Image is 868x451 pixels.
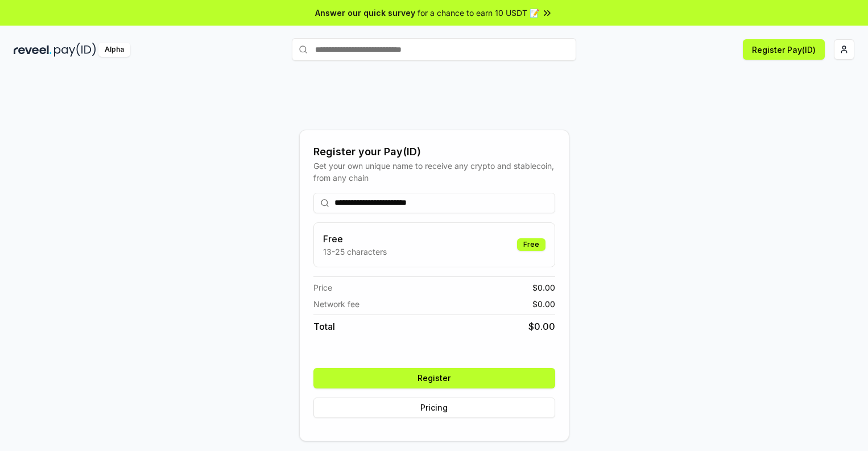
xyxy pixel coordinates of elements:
[323,232,387,246] h3: Free
[532,282,555,293] span: $ 0.00
[313,298,359,310] span: Network fee
[98,43,130,57] div: Alpha
[14,43,52,57] img: reveel_dark
[517,238,545,251] div: Free
[315,7,415,19] span: Answer our quick survey
[313,320,335,333] span: Total
[313,282,332,293] span: Price
[313,160,555,184] div: Get your own unique name to receive any crypto and stablecoin, from any chain
[54,43,96,57] img: pay_id
[313,368,555,388] button: Register
[323,246,387,258] p: 13-25 characters
[743,39,825,60] button: Register Pay(ID)
[313,398,555,418] button: Pricing
[528,320,555,333] span: $ 0.00
[418,7,539,19] span: for a chance to earn 10 USDT 📝
[313,144,555,160] div: Register your Pay(ID)
[532,298,555,310] span: $ 0.00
